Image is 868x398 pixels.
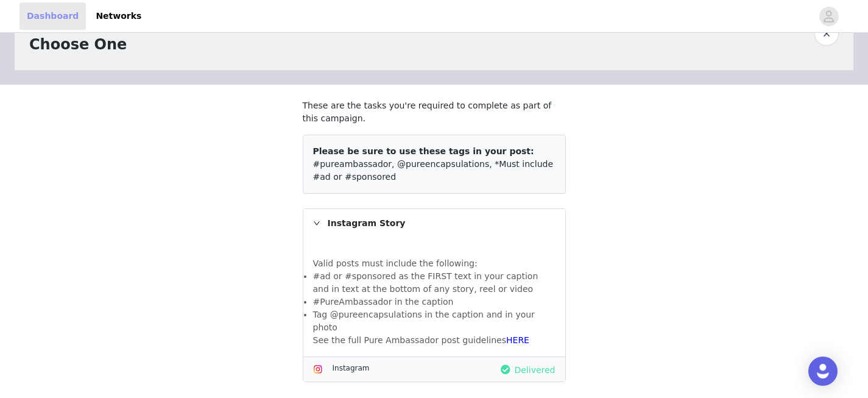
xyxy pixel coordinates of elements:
[313,270,556,296] li: #ad or #sponsored as the FIRST text in your caption and in text at the bottom of any story, reel ...
[514,365,555,375] span: Delivered
[313,364,323,374] img: Instagram Icon
[313,219,320,227] i: icon: right
[808,357,838,386] div: Open Intercom Messenger
[823,7,834,26] div: avatar
[333,364,370,372] span: Instagram
[19,2,86,30] a: Dashboard
[313,308,556,334] li: Tag @pureencapsulations in the caption and in your photo
[506,335,529,345] a: HERE
[313,334,556,347] p: See the full Pure Ambassador post guidelines
[313,159,554,182] span: #pureambassador, @pureencapsulations, *Must include #ad or #sponsored
[313,296,556,308] li: #PureAmbassador in the caption
[29,34,127,55] h1: Choose One
[313,146,534,156] span: Please be sure to use these tags in your post:
[88,2,149,30] a: Networks
[303,209,565,237] div: icon: rightInstagram Story
[313,257,556,270] p: Valid posts must include the following:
